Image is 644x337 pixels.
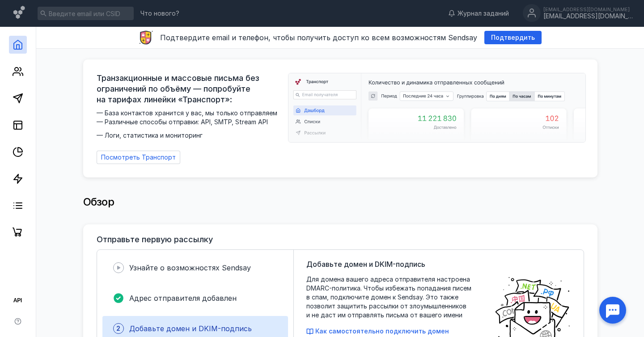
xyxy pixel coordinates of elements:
img: dashboard-transport-banner [288,73,585,142]
span: Для домена вашего адреса отправителя настроена DMARC-политика. Чтобы избежать попадания писем в с... [306,275,485,320]
h3: Отправьте первую рассылку [97,235,213,244]
span: Подтвердите email и телефон, чтобы получить доступ ко всем возможностям Sendsay [160,33,477,42]
button: Подтвердить [484,31,542,44]
span: Транзакционные и массовые письма без ограничений по объёму — попробуйте на тарифах линейки «Транс... [97,73,283,105]
span: — База контактов хранится у вас, мы только отправляем — Различные способы отправки: API, SMTP, St... [97,109,283,140]
a: Что нового? [136,10,184,17]
span: Добавьте домен и DKIM-подпись [129,324,252,333]
span: Как самостоятельно подключить домен [315,327,449,335]
span: 2 [116,324,120,333]
span: Добавьте домен и DKIM-подпись [306,259,425,270]
span: Подтвердить [491,34,535,42]
a: Посмотреть Транспорт [97,151,180,164]
input: Введите email или CSID [38,7,134,20]
span: Посмотреть Транспорт [101,154,176,161]
a: Журнал заданий [444,9,513,18]
span: Что нового? [140,10,179,17]
div: [EMAIL_ADDRESS][DOMAIN_NAME] [543,7,633,12]
button: Как самостоятельно подключить домен [306,327,449,336]
span: Узнайте о возможностях Sendsay [129,263,251,272]
span: Журнал заданий [458,9,509,18]
span: Адрес отправителя добавлен [129,294,237,303]
div: [EMAIL_ADDRESS][DOMAIN_NAME] [543,13,633,20]
span: Обзор [83,195,114,208]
